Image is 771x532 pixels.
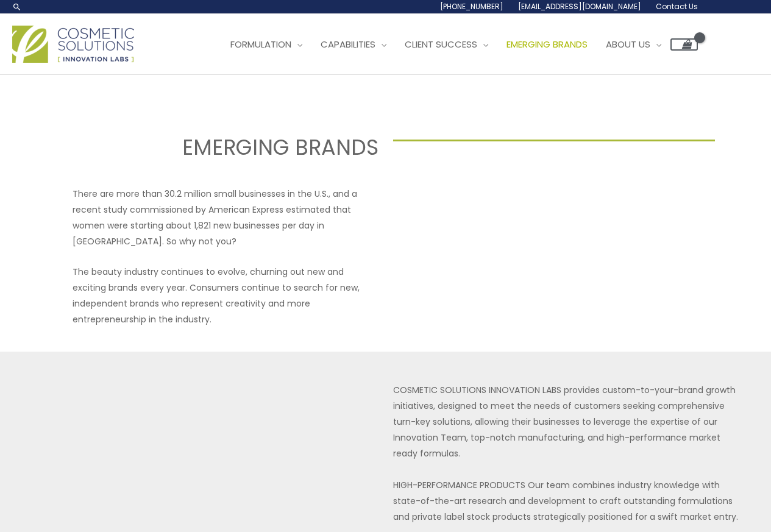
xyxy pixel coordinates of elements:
[656,1,698,12] span: Contact Us
[518,1,641,12] span: [EMAIL_ADDRESS][DOMAIN_NAME]
[73,264,378,327] p: The beauty industry continues to evolve, churning out new and exciting brands every year. Consume...
[12,26,134,63] img: Cosmetic Solutions Logo
[230,38,291,51] span: Formulation
[212,26,698,63] nav: Site Navigation
[440,1,503,12] span: [PHONE_NUMBER]
[405,38,477,51] span: Client Success
[12,2,22,12] a: Search icon link
[606,38,650,51] span: About Us
[56,133,378,161] h2: EMERGING BRANDS
[670,38,698,51] a: View Shopping Cart, empty
[221,26,311,63] a: Formulation
[321,38,375,51] span: Capabilities
[73,186,378,249] p: There are more than 30.2 million small businesses in the U.S., and a recent study commissioned by...
[506,38,588,51] span: Emerging Brands
[497,26,597,63] a: Emerging Brands
[396,26,497,63] a: Client Success
[597,26,670,63] a: About Us
[311,26,396,63] a: Capabilities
